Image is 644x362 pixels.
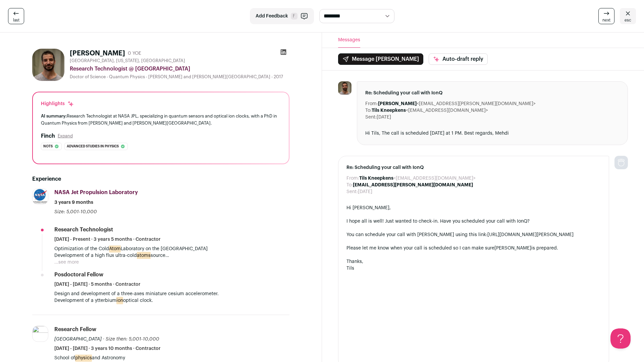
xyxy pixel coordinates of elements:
span: NASA Jet Propulsion Laboratory [54,190,138,195]
mark: ion [116,297,123,304]
img: 375px-Birmingham_logo.svg.png [33,326,48,342]
span: [GEOGRAPHIC_DATA], [US_STATE], [GEOGRAPHIC_DATA] [70,58,185,63]
dt: To: [346,182,353,188]
div: Tils [346,265,601,272]
div: Research Technologist at NASA JPL, specializing in quantum sensors and optical ion clocks, with a... [41,112,281,127]
span: Nots [43,143,53,150]
p: Design and development of a three-axes miniature cesium accelerometer. Development of a ytterbium... [54,290,289,304]
div: Highlights [41,100,74,107]
span: last [13,17,19,23]
a: last [8,8,24,24]
span: [DATE] - Present · 3 years 5 months · Contractor [54,236,161,243]
span: Advanced studies in physics [67,143,119,150]
button: Messages [338,33,360,48]
b: Tils Kneepkens [359,176,393,181]
dd: [DATE] [377,114,391,121]
button: Expand [58,133,73,139]
span: [DATE] - [DATE] · 3 years 10 months · Contractor [54,345,161,352]
span: You can schedule your call with [PERSON_NAME] using this link: [346,232,487,237]
mark: Atom [109,245,121,253]
span: esc [625,17,631,23]
b: [PERSON_NAME] [378,101,417,106]
span: Re: Scheduling your call with IonQ [365,90,620,96]
span: Hi [PERSON_NAME], [346,206,391,210]
div: 0 YOE [128,50,141,57]
img: c87b4d5c3721ec10e6860f7564f0d5acf86da1bb59fe2ce2078f41ce00812350 [338,81,352,95]
b: Tils Kneepkens [372,108,406,113]
mark: physics [75,354,92,362]
dt: Sent: [365,114,377,121]
dt: From: [365,100,378,107]
div: Hi Tils, The call is scheduled [DATE] at 1 PM. Best regards, Mehdi [365,130,620,137]
h2: Experience [32,175,289,183]
span: F [291,13,298,19]
span: [PERSON_NAME] [494,246,531,251]
div: Thanks, [346,258,601,265]
span: Re: Scheduling your call with IonQ [346,164,601,171]
dd: <[EMAIL_ADDRESS][DOMAIN_NAME]> [359,175,476,182]
div: Research Fellow [54,326,96,333]
button: Add Feedback F [250,8,314,24]
a: [URL][DOMAIN_NAME][PERSON_NAME] [487,232,574,237]
button: Message [PERSON_NAME] [338,53,423,65]
h2: Finch [41,132,55,140]
button: Auto-draft reply [429,53,488,65]
span: 3 years 9 months [54,199,93,206]
dt: Sent: [346,188,358,195]
span: [DATE] - [DATE] · 5 months · Contractor [54,281,141,288]
img: f182396b348081101692e58e30382491b5076629df7e1944aebda8e0a75d76c3.jpg [33,189,48,204]
span: is prepared. [531,246,558,251]
div: Research Technologist [54,226,113,233]
img: c87b4d5c3721ec10e6860f7564f0d5acf86da1bb59fe2ce2078f41ce00812350 [32,49,64,81]
dt: From: [346,175,359,182]
img: nopic.png [614,156,628,169]
a: next [598,8,614,24]
dd: <[EMAIL_ADDRESS][DOMAIN_NAME]> [372,107,488,114]
span: [GEOGRAPHIC_DATA] [54,337,102,342]
iframe: Help Scout Beacon - Open [610,328,631,349]
span: AI summary: [41,114,67,118]
div: Research Technologist @ [GEOGRAPHIC_DATA] [70,65,289,73]
div: I hope all is well! Just wanted to check-in. Have you scheduled your call with IonQ? [346,218,601,225]
div: Doctor of Science - Quantum Physics - [PERSON_NAME] and [PERSON_NAME][GEOGRAPHIC_DATA] - 2017 [70,74,289,80]
dt: To: [365,107,372,114]
p: Optimization of the Cold Laboratory on the [GEOGRAPHIC_DATA] Development of a high flux ultra-col... [54,245,289,259]
dd: [DATE] [358,188,372,195]
dd: <[EMAIL_ADDRESS][PERSON_NAME][DOMAIN_NAME]> [378,100,536,107]
mark: atoms [137,252,151,259]
button: ...see more [54,259,79,266]
span: Add Feedback [256,13,288,19]
h1: [PERSON_NAME] [70,49,125,58]
div: Posdoctoral Fellow [54,271,103,278]
span: Size: 5,001-10,000 [54,210,97,214]
a: esc [620,8,636,24]
span: · Size then: 5,001-10,000 [103,337,159,342]
span: next [602,17,610,23]
span: Please let me know when your call is scheduled so I can make sure [346,246,494,251]
b: [EMAIL_ADDRESS][PERSON_NAME][DOMAIN_NAME] [353,183,473,187]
